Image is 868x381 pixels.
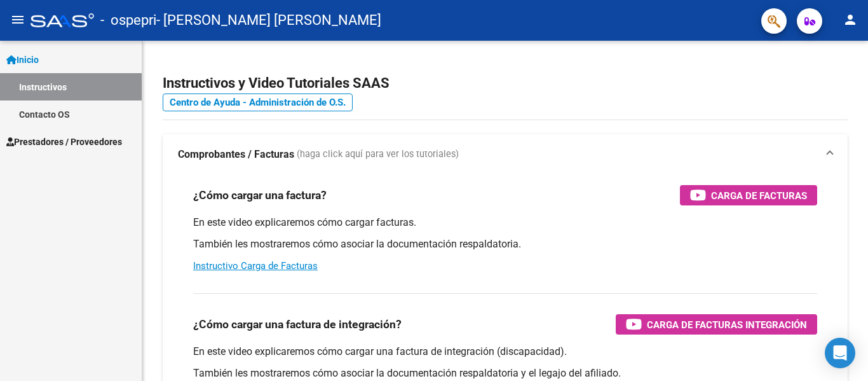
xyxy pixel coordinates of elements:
[178,148,294,162] strong: Comprobantes / Facturas
[193,260,318,272] a: Instructivo Carga de Facturas
[843,12,858,27] mat-icon: person
[6,53,39,67] span: Inicio
[100,6,156,34] span: - ospepri
[616,314,817,335] button: Carga de Facturas Integración
[193,186,327,204] h3: ¿Cómo cargar una factura?
[163,134,848,175] mat-expansion-panel-header: Comprobantes / Facturas (haga click aquí para ver los tutoriales)
[6,135,122,149] span: Prestadores / Proveedores
[647,317,807,333] span: Carga de Facturas Integración
[10,12,25,27] mat-icon: menu
[156,6,381,34] span: - [PERSON_NAME] [PERSON_NAME]
[825,338,855,368] div: Open Intercom Messenger
[193,345,817,359] p: En este video explicaremos cómo cargar una factura de integración (discapacidad).
[163,71,848,95] h2: Instructivos y Video Tutoriales SAAS
[193,216,817,230] p: En este video explicaremos cómo cargar facturas.
[680,185,817,205] button: Carga de Facturas
[193,237,817,251] p: También les mostraremos cómo asociar la documentación respaldatoria.
[193,315,402,333] h3: ¿Cómo cargar una factura de integración?
[297,148,459,162] span: (haga click aquí para ver los tutoriales)
[163,94,353,111] a: Centro de Ayuda - Administración de O.S.
[711,188,807,204] span: Carga de Facturas
[193,366,817,380] p: También les mostraremos cómo asociar la documentación respaldatoria y el legajo del afiliado.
